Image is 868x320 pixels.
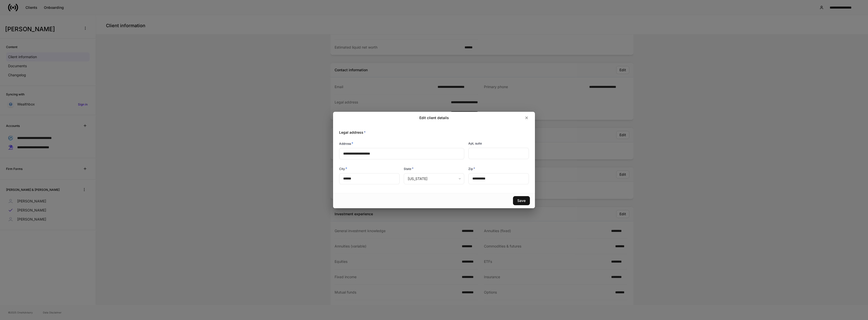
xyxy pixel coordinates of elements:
[404,166,414,171] h6: State
[404,173,464,184] div: [US_STATE]
[339,166,347,171] h6: City
[513,196,530,205] button: Save
[335,124,529,135] div: Legal address
[339,141,353,146] h6: Address
[517,199,526,202] div: Save
[419,115,449,120] h2: Edit client details
[468,166,475,171] h6: Zip
[468,141,482,146] h6: Apt, suite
